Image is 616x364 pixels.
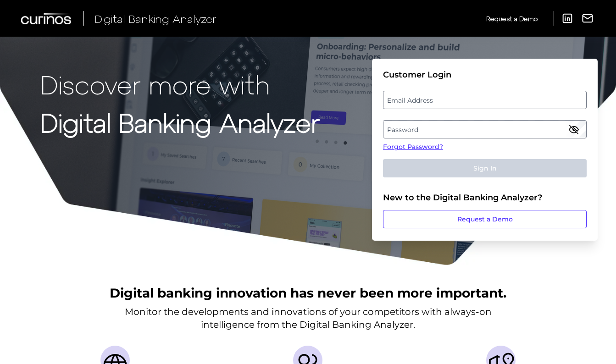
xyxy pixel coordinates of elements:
[383,92,586,108] label: Email Address
[40,70,320,99] p: Discover more with
[21,13,72,24] img: Curinos
[383,121,586,138] label: Password
[383,159,587,177] button: Sign In
[40,107,320,138] strong: Digital Banking Analyzer
[383,70,587,80] div: Customer Login
[486,15,538,22] span: Request a Demo
[383,193,587,203] div: New to the Digital Banking Analyzer?
[486,11,538,26] a: Request a Demo
[94,12,216,25] span: Digital Banking Analyzer
[383,142,587,152] a: Forgot Password?
[383,210,587,228] a: Request a Demo
[125,305,492,331] p: Monitor the developments and innovations of your competitors with always-on intelligence from the...
[110,284,506,302] h2: Digital banking innovation has never been more important.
